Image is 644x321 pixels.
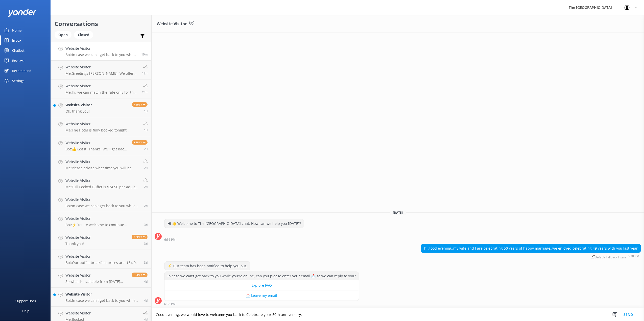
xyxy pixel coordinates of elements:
p: Bot: Our buffet breakfast prices are: $34.90 per adult for cooked, $24.90 per adult for continent... [65,260,140,265]
button: Send [619,308,638,321]
a: Website VisitorOk, thank you!Reply1d [51,98,151,117]
a: Website VisitorMe:The Hotel is fully booked tonight ([DATE] )1d [51,117,151,136]
button: 📩 Leave my email [164,290,359,301]
div: Open [55,31,71,39]
h4: Website Visitor [65,83,138,89]
a: Website VisitorSo what is available from [DATE] until [DATE] thenReply4d [51,269,151,288]
strong: 6:38 PM [164,303,176,306]
div: ⚡ Our team has been notified to help you out. [164,262,250,270]
p: Bot: In case we can't get back to you while you're online, can you please enter your email 📩 so w... [65,298,140,303]
h4: Website Visitor [65,254,140,259]
div: Chatbot [12,45,25,56]
a: Website VisitorBot:In case we can't get back to you while you're online, can you please enter you... [51,288,151,307]
h4: Website Visitor [65,178,139,183]
h2: Conversations [55,19,148,29]
textarea: Good evening, we would love to welcome you back to Celebrate your 50th anniversary. [152,308,644,321]
span: Default Fallback Intent [591,255,626,259]
span: Aug 22 2025 02:03pm (UTC +12:00) Pacific/Auckland [144,147,148,151]
strong: 6:38 PM [628,255,639,259]
span: Reply [132,140,148,145]
h4: Website Visitor [65,235,91,240]
a: Website VisitorMe:Full Cooked Buffet is $34.90 per adult or Continental is $24.90 per adult2d [51,174,151,193]
div: Settings [12,76,24,86]
a: Website VisitorMe:Greetings [PERSON_NAME], We offer reserved paid parking & limited paid EV charg... [51,61,151,79]
p: Bot: In case we can't get back to you while you're online, can you please enter your email 📩 so w... [65,204,140,208]
span: Aug 20 2025 03:10pm (UTC +12:00) Pacific/Auckland [144,298,148,303]
a: Website VisitorBot:Our buffet breakfast prices are: $34.90 per adult for cooked, $24.90 per adult... [51,250,151,269]
p: So what is available from [DATE] until [DATE] then [65,279,128,284]
div: In case we can't get back to you while you're online, can you please enter your email 📩 so we can... [164,272,359,280]
div: Home [12,25,21,35]
p: Bot: ⚡ You're welcome to continue messaging and then leave your email 📩 in case we can't respond ... [65,223,140,227]
div: Hi 👋 Welcome to The [GEOGRAPHIC_DATA] chat. How can we help you [DATE]? [164,219,304,228]
h4: Website Visitor [65,273,128,278]
a: Website VisitorThank you!Reply3d [51,231,151,250]
p: Me: Hi, we can match the rate only for the Deluxe King Studio room type. if you8 wish to proceed ... [65,90,138,95]
span: Aug 22 2025 08:16am (UTC +12:00) Pacific/Auckland [144,166,148,170]
span: Aug 23 2025 07:36pm (UTC +12:00) Pacific/Auckland [142,90,148,94]
p: Me: The Hotel is fully booked tonight ([DATE] ) [65,128,139,132]
p: Bot: 👍 Got it! Thanks. We'll get back to you as soon as we can [65,147,128,151]
h4: Website Visitor [65,46,137,51]
h4: Website Visitor [65,310,91,316]
span: [DATE] [390,210,406,215]
div: Reviews [12,56,24,66]
div: hi good evening..my wife and I are celebrating 50 years of happy marriage..we enjoyed celebrating... [421,244,641,253]
div: Help [22,306,29,316]
button: Explore FAQ [164,280,359,290]
span: Aug 21 2025 04:10pm (UTC +12:00) Pacific/Auckland [144,242,148,246]
a: Website VisitorMe:Please advise what time you will be arriving2d [51,155,151,174]
a: Website VisitorBot:In case we can't get back to you while you're online, can you please enter you... [51,42,151,61]
h4: Website Visitor [65,64,138,70]
div: Closed [74,31,93,39]
a: Website VisitorBot:👍 Got it! Thanks. We'll get back to you as soon as we canReply2d [51,136,151,155]
span: Reply [132,235,148,239]
div: Inbox [12,35,21,45]
h4: Website Visitor [65,140,128,146]
a: Website VisitorBot:In case we can't get back to you while you're online, can you please enter you... [51,193,151,212]
p: Thank you! [65,242,91,246]
h4: Website Visitor [65,216,140,221]
a: Website VisitorBot:⚡ You're welcome to continue messaging and then leave your email 📩 in case we ... [51,212,151,231]
a: Open [55,32,74,37]
div: Aug 24 2025 06:38pm (UTC +12:00) Pacific/Auckland [421,254,641,259]
div: Recommend [12,66,31,76]
img: yonder-white-logo.png [8,9,37,17]
span: Reply [132,102,148,107]
h4: Website Visitor [65,197,140,202]
h4: Website Visitor [65,121,139,127]
p: Ok, thank you! [65,109,92,114]
p: Me: Full Cooked Buffet is $34.90 per adult or Continental is $24.90 per adult [65,185,139,189]
div: Aug 24 2025 06:36pm (UTC +12:00) Pacific/Auckland [164,238,304,241]
p: Me: Greetings [PERSON_NAME], We offer reserved paid parking & limited paid EV charging stations a... [65,71,138,76]
span: Aug 21 2025 05:13pm (UTC +12:00) Pacific/Auckland [144,223,148,227]
div: Aug 24 2025 06:38pm (UTC +12:00) Pacific/Auckland [164,302,359,306]
h4: Website Visitor [65,291,140,297]
a: Website VisitorMe:Hi, we can match the rate only for the Deluxe King Studio room type. if you8 wi... [51,79,151,98]
span: Aug 24 2025 06:06am (UTC +12:00) Pacific/Auckland [142,71,148,75]
h4: Website Visitor [65,159,139,165]
span: Aug 24 2025 06:38pm (UTC +12:00) Pacific/Auckland [141,52,148,57]
a: Closed [74,32,96,37]
h4: Website Visitor [65,102,92,108]
span: Aug 21 2025 09:18pm (UTC +12:00) Pacific/Auckland [144,204,148,208]
span: Aug 20 2025 09:32pm (UTC +12:00) Pacific/Auckland [144,260,148,265]
span: Reply [132,273,148,277]
span: Aug 23 2025 05:48pm (UTC +12:00) Pacific/Auckland [144,109,148,113]
h3: Website Visitor [157,21,187,27]
p: Me: Please advise what time you will be arriving [65,166,139,170]
strong: 6:36 PM [164,238,176,241]
span: Aug 21 2025 10:53pm (UTC +12:00) Pacific/Auckland [144,185,148,189]
div: Support Docs [16,296,36,306]
span: Aug 23 2025 01:02pm (UTC +12:00) Pacific/Auckland [144,128,148,132]
p: Bot: In case we can't get back to you while you're online, can you please enter your email 📩 so w... [65,52,137,57]
span: Aug 20 2025 06:23pm (UTC +12:00) Pacific/Auckland [144,279,148,284]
